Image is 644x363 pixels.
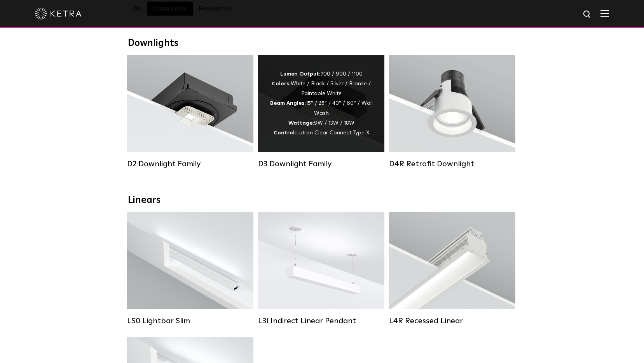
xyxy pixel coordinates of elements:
img: search icon [583,10,592,19]
a: D4R Retrofit Downlight Lumen Output:800Colors:White / BlackBeam Angles:15° / 25° / 40° / 60°Watta... [389,55,515,169]
div: D3 Downlight Family [258,159,384,169]
strong: Beam Angles: [270,100,306,106]
div: Downlights [128,38,517,49]
strong: Colors: [272,81,291,86]
a: L3I Indirect Linear Pendant Lumen Output:400 / 600 / 800 / 1000Housing Colors:White / BlackContro... [258,212,384,326]
div: L4R Recessed Linear [389,316,515,326]
div: Linears [128,195,517,206]
a: LS0 Lightbar Slim Lumen Output:200 / 350Colors:White / BlackControl:X96 Controller [127,212,253,326]
strong: Control: [274,130,296,136]
div: LS0 Lightbar Slim [127,316,253,326]
a: D3 Downlight Family Lumen Output:700 / 900 / 1100Colors:White / Black / Silver / Bronze / Paintab... [258,55,384,169]
img: ketra-logo-2019-white [35,8,82,19]
strong: Lumen Output: [280,71,321,77]
a: L4R Recessed Linear Lumen Output:400 / 600 / 800 / 1000Colors:White / BlackControl:Lutron Clear C... [389,212,515,326]
a: D2 Downlight Family Lumen Output:1200Colors:White / Black / Gloss Black / Silver / Bronze / Silve... [127,55,253,169]
span: Lutron Clear Connect Type X [296,130,369,136]
div: D2 Downlight Family [127,159,253,169]
div: D4R Retrofit Downlight [389,159,515,169]
div: L3I Indirect Linear Pendant [258,316,384,326]
div: 700 / 900 / 1100 White / Black / Silver / Bronze / Paintable White 15° / 25° / 40° / 60° / Wall W... [270,69,373,138]
strong: Wattage: [288,120,314,126]
img: Hamburger%20Nav.svg [600,10,609,17]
